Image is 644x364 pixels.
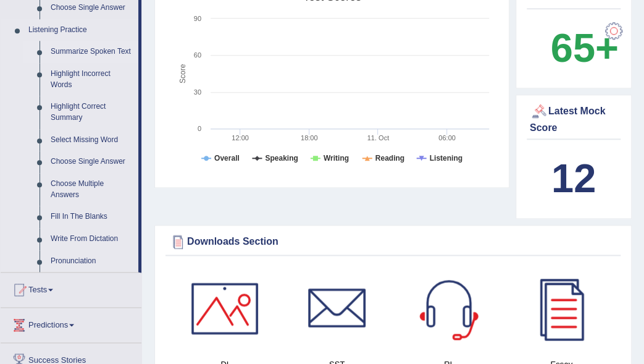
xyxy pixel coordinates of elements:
tspan: Reading [375,154,404,163]
a: Predictions [1,308,141,339]
a: Fill In The Blanks [45,206,138,228]
a: Summarize Spoken Text [45,41,138,63]
text: 30 [194,88,201,96]
b: 12 [551,156,596,201]
text: 12:00 [232,134,249,142]
b: 65+ [550,25,618,70]
a: Choose Single Answer [45,151,138,173]
a: Highlight Correct Summary [45,96,138,129]
a: Choose Multiple Answers [45,173,138,206]
a: Select Missing Word [45,129,138,151]
text: 0 [198,125,201,132]
text: 18:00 [301,134,318,142]
tspan: Speaking [265,154,298,163]
tspan: Writing [324,154,349,163]
div: Latest Mock Score [530,102,617,135]
tspan: Listening [430,154,462,163]
tspan: Score [178,64,186,83]
text: 90 [194,15,201,22]
tspan: 11. Oct [367,134,389,142]
a: Pronunciation [45,250,138,273]
div: Downloads Section [169,232,617,251]
text: 06:00 [438,134,456,142]
a: Highlight Incorrect Words [45,63,138,96]
a: Tests [1,273,141,303]
text: 60 [194,51,201,59]
tspan: Overall [214,154,240,163]
a: Write From Dictation [45,228,138,250]
a: Listening Practice [23,19,138,41]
